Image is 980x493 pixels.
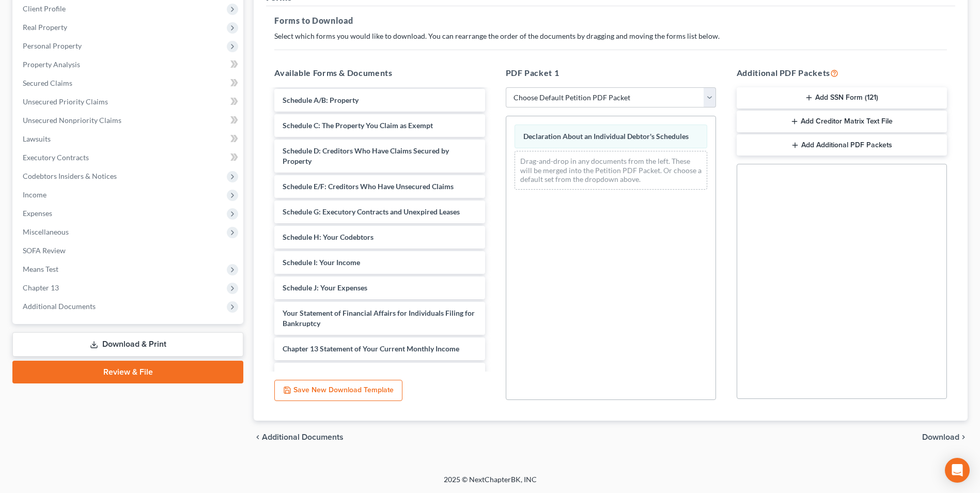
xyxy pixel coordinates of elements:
[737,111,947,132] button: Add Creditor Matrix Text File
[14,111,243,130] a: Unsecured Nonpriority Claims
[515,151,707,190] div: Drag-and-drop in any documents from the left. These will be merged into the Petition PDF Packet. ...
[945,458,970,483] div: Open Intercom Messenger
[283,369,334,378] span: Creditor Matrix
[23,60,80,69] span: Property Analysis
[23,134,51,143] span: Lawsuits
[922,433,959,441] span: Download
[523,132,689,141] span: Declaration About an Individual Debtor's Schedules
[283,233,374,241] span: Schedule H: Your Codebtors
[737,134,947,156] button: Add Additional PDF Packets
[274,380,402,402] button: Save New Download Template
[283,146,449,165] span: Schedule D: Creditors Who Have Claims Secured by Property
[23,153,89,162] span: Executory Contracts
[23,4,66,13] span: Client Profile
[23,283,59,292] span: Chapter 13
[23,41,82,50] span: Personal Property
[23,23,67,32] span: Real Property
[737,67,947,79] h5: Additional PDF Packets
[922,433,968,441] button: Download chevron_right
[23,172,117,180] span: Codebtors Insiders & Notices
[274,67,485,79] h5: Available Forms & Documents
[14,93,243,111] a: Unsecured Priority Claims
[254,433,262,441] i: chevron_left
[14,148,243,167] a: Executory Contracts
[196,474,785,493] div: 2025 © NextChapterBK, INC
[283,344,459,353] span: Chapter 13 Statement of Your Current Monthly Income
[283,121,433,130] span: Schedule C: The Property You Claim as Exempt
[283,207,460,216] span: Schedule G: Executory Contracts and Unexpired Leases
[23,227,69,236] span: Miscellaneous
[283,309,475,328] span: Your Statement of Financial Affairs for Individuals Filing for Bankruptcy
[23,97,108,106] span: Unsecured Priority Claims
[274,14,947,27] h5: Forms to Download
[254,433,344,441] a: chevron_left Additional Documents
[14,74,243,93] a: Secured Claims
[283,283,367,292] span: Schedule J: Your Expenses
[283,258,360,267] span: Schedule I: Your Income
[23,116,121,125] span: Unsecured Nonpriority Claims
[283,96,359,104] span: Schedule A/B: Property
[23,246,66,255] span: SOFA Review
[959,433,968,441] i: chevron_right
[506,67,716,79] h5: PDF Packet 1
[14,241,243,260] a: SOFA Review
[14,130,243,148] a: Lawsuits
[23,79,72,87] span: Secured Claims
[14,55,243,74] a: Property Analysis
[274,31,947,41] p: Select which forms you would like to download. You can rearrange the order of the documents by dr...
[23,209,52,218] span: Expenses
[283,182,454,191] span: Schedule E/F: Creditors Who Have Unsecured Claims
[12,332,243,357] a: Download & Print
[23,190,46,199] span: Income
[262,433,344,441] span: Additional Documents
[12,361,243,383] a: Review & File
[23,302,96,311] span: Additional Documents
[23,265,58,273] span: Means Test
[737,87,947,109] button: Add SSN Form (121)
